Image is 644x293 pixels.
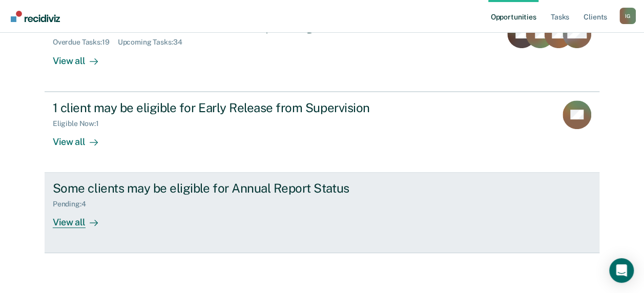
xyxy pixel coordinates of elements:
[53,128,110,148] div: View all
[53,181,412,196] div: Some clients may be eligible for Annual Report Status
[118,38,191,47] div: Upcoming Tasks : 34
[11,11,60,22] img: Recidiviz
[53,119,107,128] div: Eligible Now : 1
[609,258,634,283] div: Open Intercom Messenger
[45,173,599,253] a: Some clients may be eligible for Annual Report StatusPending:4View all
[619,8,636,24] button: Profile dropdown button
[53,100,412,115] div: 1 client may be eligible for Early Release from Supervision
[45,92,599,173] a: 1 client may be eligible for Early Release from SupervisionEligible Now:1View all
[53,47,110,67] div: View all
[53,200,94,208] div: Pending : 4
[45,11,599,92] a: 50 clients have tasks with overdue or upcoming due datesOverdue Tasks:19Upcoming Tasks:34View all
[619,8,636,24] div: I G
[53,38,118,47] div: Overdue Tasks : 19
[53,208,110,228] div: View all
